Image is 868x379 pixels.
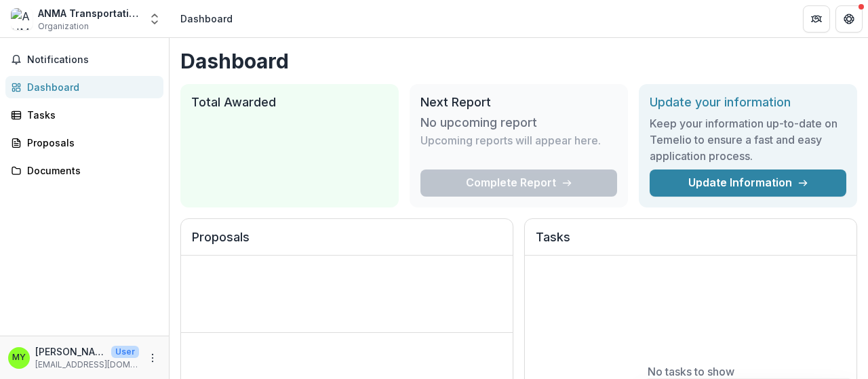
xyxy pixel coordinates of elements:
[420,132,601,148] p: Upcoming reports will appear here.
[111,346,139,358] p: User
[420,95,617,110] h2: Next Report
[5,49,163,71] button: Notifications
[5,132,163,154] a: Proposals
[144,350,161,366] button: More
[38,6,140,20] div: ANMA Transportation Inc
[803,5,830,33] button: Partners
[5,104,163,126] a: Tasks
[27,80,153,94] div: Dashboard
[192,230,502,256] h2: Proposals
[180,49,857,73] h1: Dashboard
[650,95,846,110] h2: Update your information
[27,163,153,178] div: Documents
[38,20,89,33] span: Organization
[420,115,537,130] h3: No upcoming report
[536,230,846,256] h2: Tasks
[5,159,163,182] a: Documents
[145,5,164,33] button: Open entity switcher
[650,115,846,164] h3: Keep your information up-to-date on Temelio to ensure a fast and easy application process.
[11,8,33,30] img: ANMA Transportation Inc
[27,136,153,150] div: Proposals
[27,54,158,66] span: Notifications
[5,76,163,98] a: Dashboard
[835,5,863,33] button: Get Help
[12,353,26,362] div: Maryana Yakubishyn
[175,9,238,28] nav: breadcrumb
[180,12,233,26] div: Dashboard
[650,169,846,197] a: Update Information
[35,359,139,371] p: [EMAIL_ADDRESS][DOMAIN_NAME]
[27,108,153,122] div: Tasks
[35,344,106,359] p: [PERSON_NAME]
[191,95,388,110] h2: Total Awarded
